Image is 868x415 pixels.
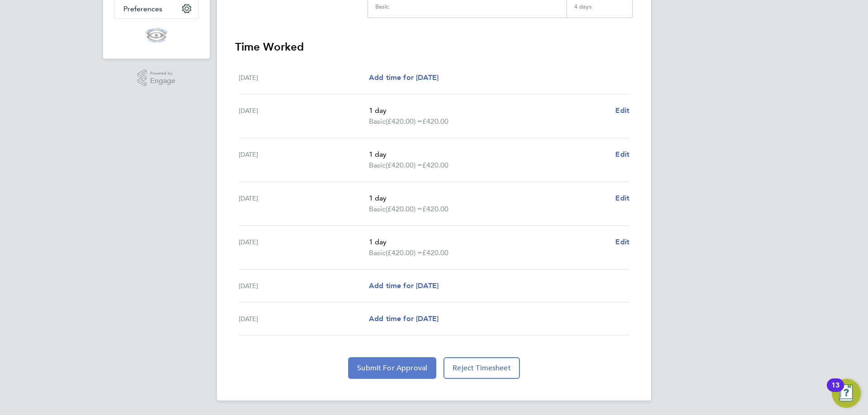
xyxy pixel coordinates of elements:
a: Add time for [DATE] [369,313,439,324]
span: Reject Timesheet [453,364,511,373]
span: Add time for [DATE] [369,73,439,82]
a: Add time for [DATE] [369,72,439,83]
div: [DATE] [239,72,369,83]
span: £420.00 [422,205,448,213]
span: Add time for [DATE] [369,281,439,290]
span: £420.00 [422,117,448,126]
p: 1 day [369,237,608,247]
span: (£420.00) = [386,117,422,126]
span: (£420.00) = [386,248,422,257]
div: [DATE] [239,313,369,324]
span: Powered by [150,70,175,77]
span: Submit For Approval [357,364,427,373]
div: [DATE] [239,280,369,291]
p: 1 day [369,149,608,160]
h3: Time Worked [235,40,633,54]
div: [DATE] [239,149,369,171]
div: Basic [375,3,389,10]
div: [DATE] [239,105,369,127]
div: 13 [831,385,840,397]
span: Edit [615,150,629,159]
span: Basic [369,160,386,171]
span: Edit [615,106,629,115]
p: 1 day [369,105,608,116]
a: Add time for [DATE] [369,280,439,291]
a: Edit [615,237,629,247]
span: Basic [369,204,386,214]
span: (£420.00) = [386,205,422,213]
span: Basic [369,247,386,258]
div: [DATE] [239,237,369,258]
a: Edit [615,149,629,160]
a: Go to home page [114,28,199,42]
p: 1 day [369,193,608,204]
span: Edit [615,238,629,246]
span: Engage [150,77,175,85]
span: £420.00 [422,248,448,257]
span: (£420.00) = [386,161,422,169]
a: Powered byEngage [137,70,176,87]
button: Reject Timesheet [443,357,520,379]
button: Open Resource Center, 13 new notifications [832,379,861,408]
span: Preferences [123,5,162,13]
span: Edit [615,194,629,202]
div: [DATE] [239,193,369,214]
div: 4 days [566,3,632,18]
span: £420.00 [422,161,448,169]
button: Submit For Approval [348,357,436,379]
a: Edit [615,193,629,204]
span: Basic [369,116,386,127]
a: Edit [615,105,629,116]
span: Add time for [DATE] [369,314,439,323]
img: cis-logo-retina.png [146,28,167,42]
